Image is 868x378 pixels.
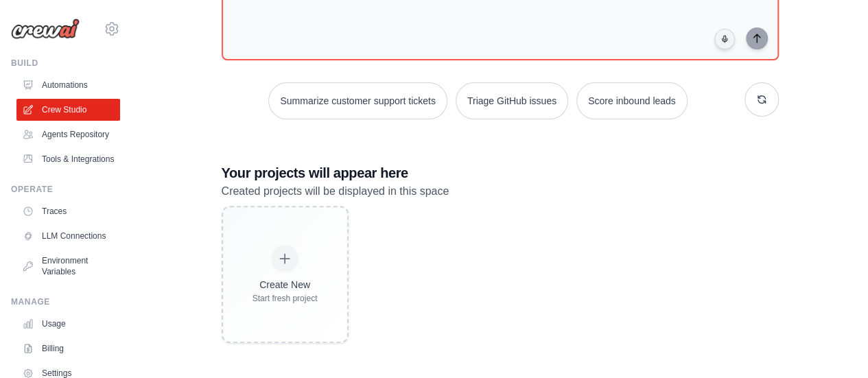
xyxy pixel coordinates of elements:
[456,82,568,119] button: Triage GitHub issues
[11,296,120,307] div: Manage
[744,82,779,117] button: Get new suggestions
[16,148,120,170] a: Tools & Integrations
[253,293,318,304] div: Start fresh project
[11,58,120,69] div: Build
[16,338,120,359] a: Billing
[11,19,80,39] img: Logo
[16,225,120,247] a: LLM Connections
[11,184,120,195] div: Operate
[16,200,120,222] a: Traces
[576,82,688,119] button: Score inbound leads
[16,99,120,121] a: Crew Studio
[16,250,120,283] a: Environment Variables
[222,182,779,200] p: Created projects will be displayed in this space
[16,74,120,96] a: Automations
[714,29,735,49] button: Click to speak your automation idea
[253,278,318,292] div: Create New
[16,313,120,335] a: Usage
[16,123,120,145] a: Agents Repository
[268,82,447,119] button: Summarize customer support tickets
[222,163,779,182] h3: Your projects will appear here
